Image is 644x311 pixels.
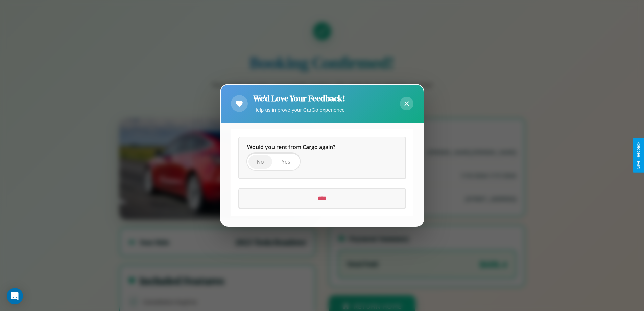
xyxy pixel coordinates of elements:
h2: We'd Love Your Feedback! [253,93,345,104]
span: Would you rent from Cargo again? [247,143,335,151]
span: No [257,158,264,166]
div: Give Feedback [636,142,641,169]
div: Open Intercom Messenger [7,288,23,304]
span: Yes [282,158,290,166]
p: Help us improve your CarGo experience [253,105,345,114]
